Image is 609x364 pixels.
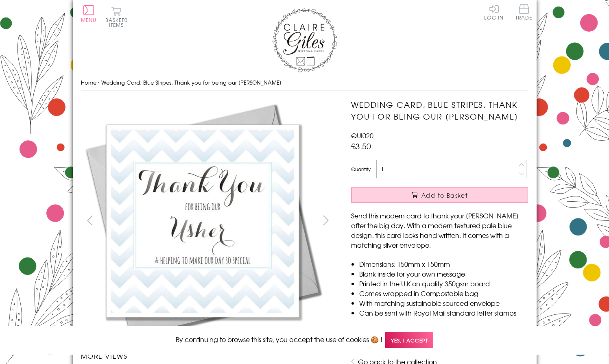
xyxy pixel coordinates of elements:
li: With matching sustainable sourced envelope [359,298,528,308]
button: Basket0 items [105,7,128,27]
span: Menu [81,16,97,24]
span: › [98,78,100,86]
li: Printed in the U.K on quality 350gsm board [359,279,528,288]
li: Dimensions: 150mm x 150mm [359,259,528,269]
img: Claire Giles Greetings Cards [272,8,337,72]
button: next [317,211,335,229]
p: Send this modern card to thank your [PERSON_NAME] after the big day. With a modern textured pale ... [351,211,528,250]
img: Wedding Card, Blue Stripes, Thank you for being our Usher [81,99,325,343]
button: Menu [81,5,97,22]
li: Can be sent with Royal Mail standard letter stamps [359,308,528,318]
span: Yes, I accept [385,332,433,348]
a: Trade [515,4,533,22]
span: Trade [515,4,533,20]
a: Log In [484,4,504,20]
h1: Wedding Card, Blue Stripes, Thank you for being our [PERSON_NAME] [351,99,528,122]
nav: breadcrumbs [81,74,528,91]
span: QUI020 [351,131,373,140]
span: Add to Basket [421,191,468,199]
span: Wedding Card, Blue Stripes, Thank you for being our [PERSON_NAME] [101,78,282,86]
label: Quantity [351,166,371,173]
h3: More views [81,351,335,361]
span: £3.50 [351,140,371,152]
li: Comes wrapped in Compostable bag [359,288,528,298]
a: Home [81,78,96,86]
button: Add to Basket [351,187,528,203]
li: Blank inside for your own message [359,269,528,279]
span: 0 items [109,16,128,28]
button: prev [81,211,99,229]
